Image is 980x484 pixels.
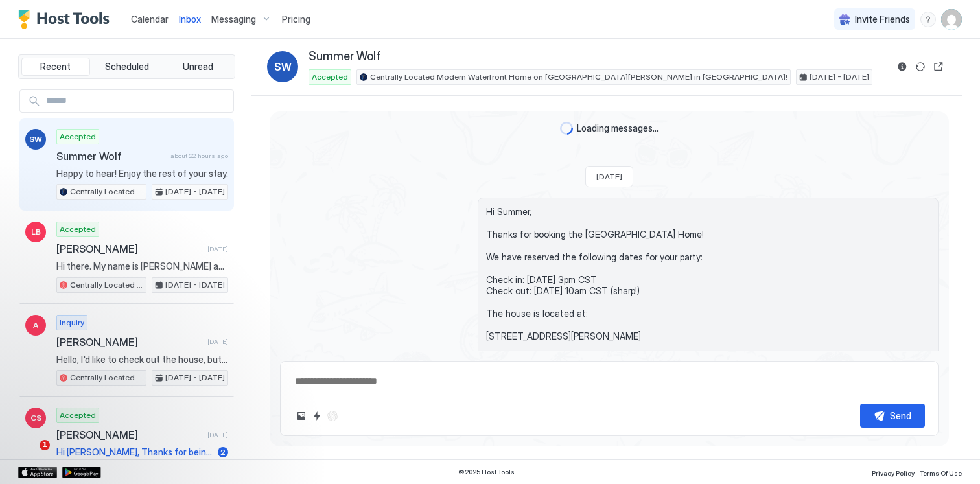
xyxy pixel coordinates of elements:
button: Scheduled [93,58,161,76]
button: Unread [163,58,232,76]
span: Accepted [60,131,96,143]
div: menu [920,12,936,27]
a: App Store [18,467,57,478]
span: Terms Of Use [920,469,962,477]
span: [DATE] [207,338,228,346]
span: Centrally Located Modern Waterfront Home on [GEOGRAPHIC_DATA][PERSON_NAME] in [GEOGRAPHIC_DATA]! [70,279,143,291]
iframe: Intercom notifications message [10,358,269,449]
span: © 2025 Host Tools [458,468,515,476]
span: [PERSON_NAME] [56,242,202,255]
span: about 22 hours ago [170,152,228,160]
span: Unread [183,61,213,73]
button: Send [860,404,925,428]
span: A [33,319,38,331]
span: [DATE] [596,172,622,181]
span: [DATE] - [DATE] [165,279,225,291]
span: Inbox [179,14,201,25]
span: LB [31,226,41,238]
span: Summer Wolf [309,49,380,64]
span: Pricing [282,14,310,25]
div: tab-group [18,54,235,79]
button: Recent [21,58,90,76]
span: SW [29,133,42,145]
a: Terms Of Use [920,465,962,479]
div: User profile [941,9,962,30]
span: Summer Wolf [56,150,165,163]
button: Quick reply [309,408,325,424]
span: Calendar [131,14,169,25]
a: Inbox [179,12,201,26]
span: Invite Friends [855,14,910,25]
a: Google Play Store [62,467,101,478]
span: Inquiry [60,317,84,328]
div: loading [560,122,573,135]
span: Centrally Located Modern Waterfront Home on [GEOGRAPHIC_DATA][PERSON_NAME] in [GEOGRAPHIC_DATA]! [70,186,143,198]
span: Scheduled [105,61,149,73]
button: Upload image [294,408,309,424]
span: [PERSON_NAME] [56,336,202,349]
span: Hi there. My name is [PERSON_NAME] and I’ll be visiting with 3 or 4 other adults… my brother, mot... [56,260,228,272]
a: Calendar [131,12,169,26]
span: Hi [PERSON_NAME], Thanks for being such a great guest and taking care of our place. We left you a... [56,446,213,458]
span: Hello, I'd like to check out the house, but I'm sorry, I suddenly got a call from an important cl... [56,354,228,365]
a: Privacy Policy [872,465,915,479]
span: [DATE] [207,245,228,253]
span: [DATE] - [DATE] [810,71,869,83]
span: Hi Summer, Thanks for booking the [GEOGRAPHIC_DATA] Home! We have reserved the following dates fo... [486,206,930,478]
span: 2 [220,447,226,457]
span: Happy to hear! Enjoy the rest of your stay. [56,168,228,179]
span: Loading messages... [577,122,659,134]
span: Accepted [312,71,348,83]
button: Sync reservation [913,59,928,75]
span: [DATE] - [DATE] [165,186,225,198]
span: Recent [40,61,71,73]
span: 1 [40,440,50,450]
div: Send [890,409,911,422]
span: Centrally Located Modern Waterfront Home on [GEOGRAPHIC_DATA][PERSON_NAME] in [GEOGRAPHIC_DATA]! [370,71,787,83]
a: Host Tools Logo [18,10,115,29]
button: Open reservation [931,59,946,75]
span: Messaging [211,14,256,25]
iframe: Intercom live chat [13,440,44,471]
span: Accepted [60,224,96,235]
span: Privacy Policy [872,469,915,477]
input: Input Field [41,90,233,112]
span: SW [274,59,292,75]
button: Reservation information [894,59,910,75]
